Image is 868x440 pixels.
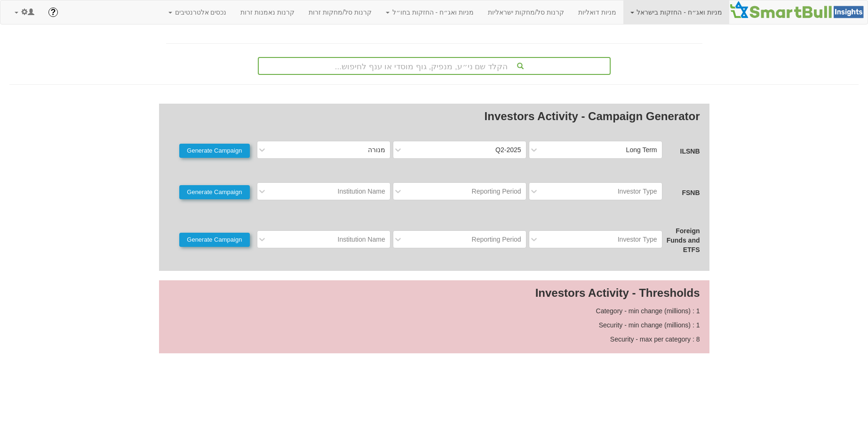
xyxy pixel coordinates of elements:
div: FSNB [662,188,700,197]
div: הקלד שם ני״ע, מנפיק, גוף מוסדי או ענף לחיפוש... [259,58,610,74]
img: Smartbull [729,0,868,19]
span: ? [50,8,56,17]
div: Institution Name [338,235,385,244]
a: קרנות נאמנות זרות [233,0,302,24]
p: Category - min change (millions) : 1 [168,306,700,316]
div: Long Term [626,145,657,155]
a: קרנות סל/מחקות ישראליות [481,0,571,24]
div: מנורה [368,145,385,155]
div: Investor Type [618,187,657,196]
a: מניות דואליות [571,0,623,24]
a: ? [41,0,65,24]
div: Investor Type [618,235,657,244]
button: Generate Campaign [179,233,250,247]
div: Institution Name [338,187,385,196]
div: 2025-Q2 [495,145,521,155]
div: Reporting Period [472,235,521,244]
a: מניות ואג״ח - החזקות בחו״ל [379,0,481,24]
div: Reporting Period [472,187,521,196]
div: ILSNB [662,147,700,156]
p: Security - min change (millions) : 1 [168,320,700,330]
a: מניות ואג״ח - החזקות בישראל [623,0,729,24]
p: Investors Activity - Thresholds [168,285,700,301]
button: Generate Campaign [179,185,250,199]
p: Investors Activity - Campaign Generator [168,108,700,124]
div: Foreign Funds and ETFS [662,226,700,254]
p: Security - max per category : 8 [168,334,700,344]
button: Generate Campaign [179,144,250,158]
a: קרנות סל/מחקות זרות [302,0,379,24]
a: נכסים אלטרנטיבים [161,0,234,24]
